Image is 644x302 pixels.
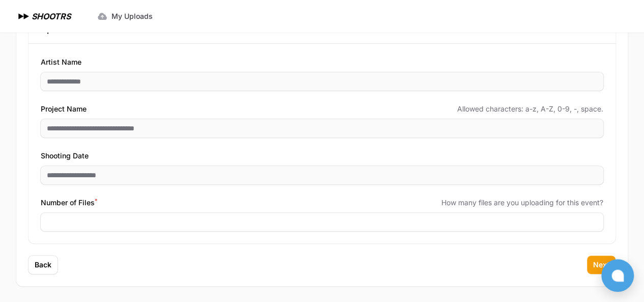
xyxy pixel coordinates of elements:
h1: SHOOTRS [32,10,71,22]
span: Number of Files [41,197,97,209]
button: Back [29,256,58,274]
span: Back [35,260,51,270]
span: Artist Name [41,56,81,68]
img: SHOOTRS [16,10,32,22]
a: My Uploads [91,7,159,25]
span: Allowed characters: a-z, A-Z, 0-9, -, space. [457,104,603,114]
a: SHOOTRS SHOOTRS [16,10,71,22]
span: Project Name [41,103,87,115]
button: Next [587,256,615,274]
span: My Uploads [111,11,153,21]
span: How many files are you uploading for this event? [441,198,603,208]
span: Shooting Date [41,150,89,162]
button: Open chat window [601,259,634,292]
span: Next [593,260,609,270]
